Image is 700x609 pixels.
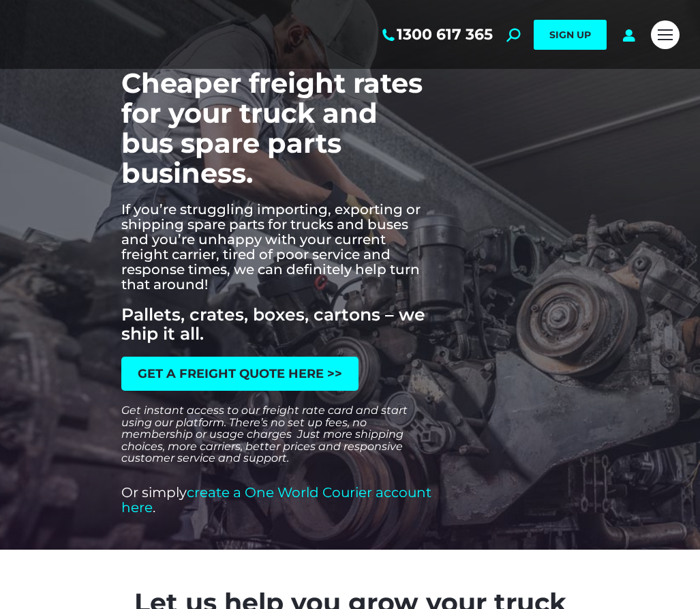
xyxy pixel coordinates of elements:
a: create a One World Courier account here [121,484,431,516]
h2: If you’re struggling importing, exporting or shipping spare parts for trucks and buses and you’re... [121,202,436,292]
h2: Cheaper freight rates for your truck and bus spare parts business. [121,68,436,188]
a: get a freight quote here >> [121,357,359,391]
span: SIGN UP [549,29,591,41]
a: Mobile menu icon [651,20,680,49]
p: Get instant access to our freight rate card and start using our platform. There’s no set up fees,... [121,404,436,464]
p: Or simply . [121,485,436,516]
h2: Pallets, crates, boxes, cartons – we ship it all. [121,306,436,343]
a: 1300 617 365 [380,26,493,44]
span: get a freight quote here >> [138,368,342,380]
a: SIGN UP [534,20,607,50]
